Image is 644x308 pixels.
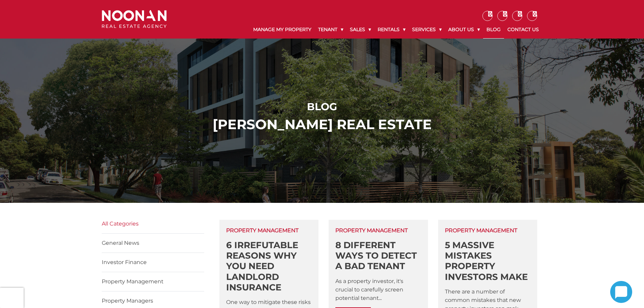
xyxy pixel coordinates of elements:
a: Sales [347,21,374,38]
span: Property Management [445,227,517,235]
a: Rentals [374,21,409,38]
a: Tenant [315,21,347,38]
a: Manage My Property [250,21,315,38]
a: All Categories [102,220,139,227]
h1: Blog [103,101,541,113]
h2: 8 Different Ways to Detect a Bad Tenant [335,240,421,272]
a: Services [409,21,445,38]
a: Investor Finance [102,259,147,265]
a: About Us [445,21,483,38]
img: Noonan Real Estate Agency [102,10,167,28]
h2: 6 Irrefutable Reasons Why You Need Landlord Insurance [226,240,312,293]
a: Contact Us [504,21,542,38]
h2: 5 Massive Mistakes Property Investors Make [445,240,530,282]
a: Property Managers [102,298,153,304]
a: Blog [483,21,504,39]
span: Property Management [335,227,408,235]
span: As a property investor, it's crucial to carefully screen potential tenant... [335,278,403,301]
span: Property Management [226,227,299,235]
h2: [PERSON_NAME] ReaL Estate [103,116,541,133]
a: General News [102,240,139,246]
a: Property Management [102,278,163,285]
